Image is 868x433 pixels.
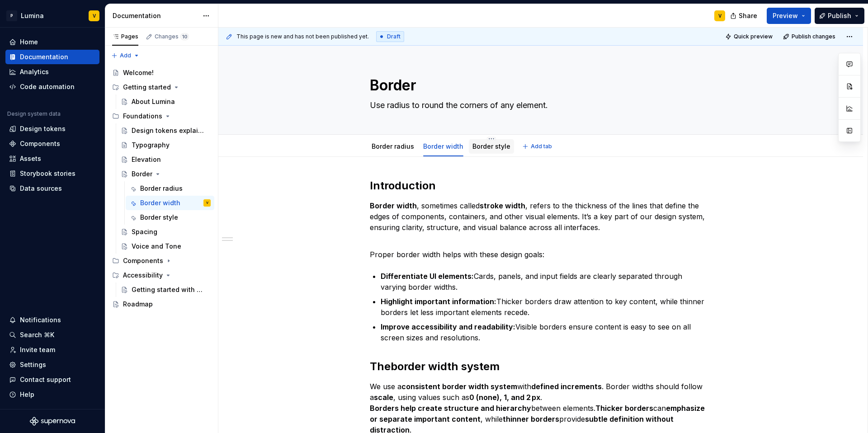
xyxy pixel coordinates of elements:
[6,10,17,21] div: P
[5,181,99,196] a: Data sources
[108,109,214,123] div: Foundations
[132,285,206,294] div: Getting started with accessibility
[815,8,864,24] button: Publish
[381,296,712,318] p: Thicker borders draw attention to key content, while thinner borders let less important elements ...
[5,328,99,342] button: Search ⌘K
[792,33,835,40] span: Publish changes
[480,201,525,210] strong: stroke width
[108,66,214,80] a: Welcome!
[469,136,514,155] div: Border style
[370,201,417,210] strong: Border width
[5,372,99,387] button: Contact support
[5,343,99,357] a: Invite team
[5,122,99,136] a: Design tokens
[20,360,46,369] div: Settings
[5,80,99,94] a: Code automation
[5,50,99,64] a: Documentation
[503,414,559,424] strong: thinner borders
[5,358,99,372] a: Settings
[117,94,214,109] a: About Lumina
[423,142,463,150] a: Border width
[773,11,798,20] span: Preview
[368,136,418,155] div: Border radius
[117,282,214,297] a: Getting started with accessibility
[370,179,436,192] strong: Introduction
[372,142,414,150] a: Border radius
[531,382,602,391] strong: defined increments
[401,382,517,391] strong: consistent border width system
[718,12,722,19] div: V
[20,390,34,399] div: Help
[20,52,68,61] div: Documentation
[30,417,75,426] a: Supernova Logo
[108,297,214,311] a: Roadmap
[206,198,208,207] div: V
[123,83,171,92] div: Getting started
[20,315,61,325] div: Notifications
[368,98,710,113] textarea: Use radius to round the corners of any element.
[117,239,214,254] a: Voice and Tone
[20,139,60,148] div: Components
[370,249,712,260] p: Proper border width helps with these design goals:
[21,11,44,20] div: Lumina
[20,345,55,354] div: Invite team
[155,33,189,40] div: Changes
[381,271,712,292] p: Cards, panels, and input fields are clearly separated through varying border widths.
[108,268,214,282] div: Accessibility
[117,123,214,138] a: Design tokens explained
[2,6,103,25] button: PLuminaV
[140,213,178,222] div: Border style
[722,30,777,43] button: Quick preview
[381,322,515,331] strong: Improve accessibility and readability:
[132,97,175,106] div: About Lumina
[7,110,61,118] div: Design system data
[5,387,99,402] button: Help
[387,33,401,40] span: Draft
[368,75,710,96] textarea: Border
[132,242,181,251] div: Voice and Tone
[370,200,712,244] p: , sometimes called , refers to the thickness of the lines that define the edges of components, co...
[20,82,75,91] div: Code automation
[123,68,154,77] div: Welcome!
[5,166,99,181] a: Storybook stories
[113,11,198,20] div: Documentation
[108,66,214,311] div: Page tree
[20,330,54,339] div: Search ⌘K
[132,155,161,164] div: Elevation
[370,360,391,373] strong: The
[370,359,712,374] h2: border width system
[595,404,653,413] strong: Thicker borders
[117,138,214,152] a: Typography
[108,80,214,94] div: Getting started
[132,169,152,179] div: Border
[117,225,214,239] a: Spacing
[5,151,99,166] a: Assets
[117,152,214,167] a: Elevation
[120,52,131,59] span: Add
[236,33,369,40] span: This page is new and has not been published yet.
[374,393,393,402] strong: scale
[20,154,41,163] div: Assets
[132,126,206,135] div: Design tokens explained
[123,256,163,265] div: Components
[734,33,773,40] span: Quick preview
[112,33,138,40] div: Pages
[126,196,214,210] a: Border widthV
[5,136,99,151] a: Components
[20,38,38,47] div: Home
[472,142,510,150] a: Border style
[469,393,540,402] strong: 0 (none), 1, and 2 px
[123,112,162,121] div: Foundations
[381,321,712,343] p: Visible borders ensure content is easy to see on all screen sizes and resolutions.
[381,272,474,281] strong: Differentiate UI elements:
[20,169,75,178] div: Storybook stories
[20,124,66,133] div: Design tokens
[726,8,763,24] button: Share
[140,184,183,193] div: Border radius
[5,65,99,79] a: Analytics
[117,167,214,181] a: Border
[420,136,467,155] div: Border width
[123,300,153,309] div: Roadmap
[132,227,157,236] div: Spacing
[180,33,189,40] span: 10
